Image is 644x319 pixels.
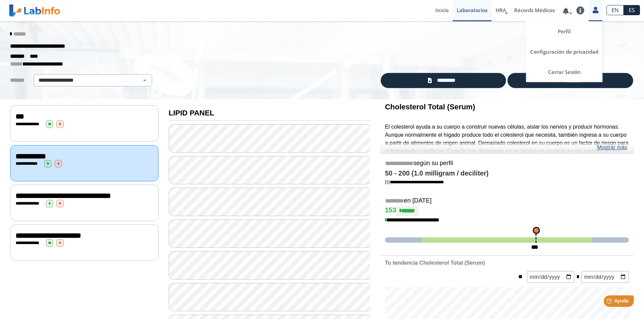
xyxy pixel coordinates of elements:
b: Cholesterol Total (Serum) [385,103,475,111]
a: EN [606,5,624,15]
a: Cerrar Sesión [526,62,602,82]
a: Mostrar más [597,143,627,152]
a: Perfil [526,21,602,42]
iframe: Help widget launcher [584,293,637,312]
h5: según su perfil [385,160,629,167]
a: [1] [385,179,444,184]
span: HRA [496,7,506,14]
b: LIPID PANEL [169,109,214,117]
input: mm/dd/yyyy [527,271,574,283]
h5: en [DATE] [385,197,629,205]
a: Configuración de privacidad [526,42,602,62]
a: ES [624,5,640,15]
h4: 153 [385,206,629,216]
b: Tu tendencia Cholesterol Total (Serum) [385,260,485,266]
input: mm/dd/yyyy [581,271,629,283]
h4: 50 - 200 (1.0 milligram / deciliter) [385,169,629,178]
p: El colesterol ayuda a su cuerpo a construir nuevas células, aislar los nervios y producir hormona... [385,123,629,179]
